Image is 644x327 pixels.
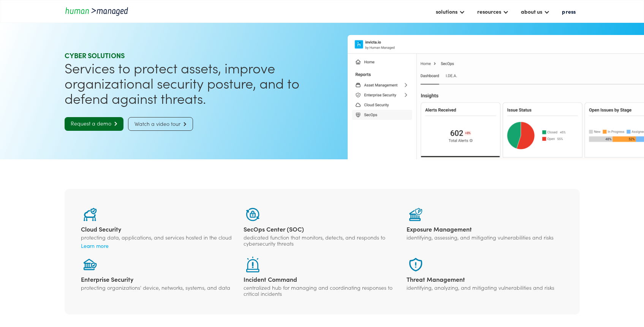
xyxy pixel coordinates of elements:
[407,275,563,283] div: Threat Management
[65,6,133,16] a: home
[244,275,400,283] div: Incident Command
[81,275,238,283] div: Enterprise Security
[407,284,563,290] div: identifying, analyzing, and mitigating vulnerabilities and risks
[65,117,123,131] a: Request a demo
[407,225,563,233] div: Exposure Management
[65,60,319,106] h1: Services to protect assets, improve organizational security posture, and to defend against threats.
[81,225,238,233] div: Cloud Security
[517,5,554,18] div: about us
[407,234,563,240] div: identifying, assessing, and mitigating vulnerabilities and risks
[81,234,238,240] div: protecting data, applications, and services hosted in the cloud
[432,5,469,18] div: solutions
[81,242,238,249] a: Learn more
[180,122,187,127] span: 
[558,5,579,18] a: press
[473,5,513,18] div: resources
[65,51,319,60] div: Cyber SOLUTIONS
[111,121,117,126] span: 
[81,284,238,290] div: protecting organizations' device, networks, systems, and data
[436,7,457,16] div: solutions
[477,7,501,16] div: resources
[244,225,400,233] div: SecOps Center (SOC)
[128,117,193,131] a: Watch a video tour
[244,284,400,297] div: centralized hub for managing and coordinating responses to critical incidents
[244,234,400,246] div: dedicated function that monitors, detects, and responds to cybersecurity threats
[521,7,542,16] div: about us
